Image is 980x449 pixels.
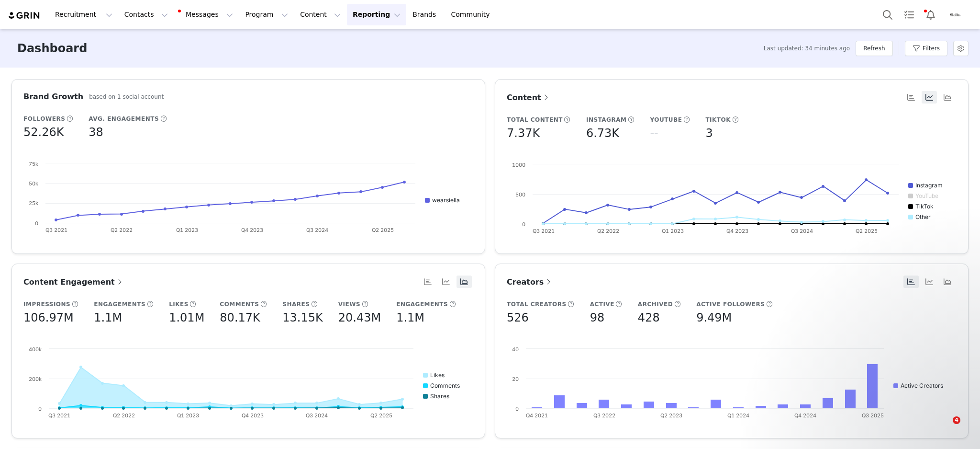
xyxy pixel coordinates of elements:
[905,41,947,56] button: Filters
[169,300,189,309] h5: Likes
[29,376,42,382] text: 200k
[507,309,529,326] h5: 526
[705,125,713,142] h5: 3
[294,4,346,25] button: Content
[220,309,260,326] h5: 80.17K
[29,161,38,167] text: 75k
[597,228,619,234] text: Q2 2022
[49,4,118,25] button: Recruitment
[94,309,122,326] h5: 1.1M
[586,125,619,142] h5: 6.73K
[407,4,445,25] a: Brands
[915,213,931,220] text: Other
[764,44,850,53] span: Last updated: 34 minutes ago
[338,309,381,326] h5: 20.43M
[89,92,164,101] h5: based on 1 social account
[856,228,878,234] text: Q2 2025
[696,309,732,326] h5: 9.49M
[372,227,394,233] text: Q2 2025
[953,416,960,424] span: 4
[899,4,920,25] a: Tasks
[89,124,103,141] h5: 38
[306,227,328,233] text: Q3 2024
[650,115,682,124] h5: YouTube
[915,182,943,189] text: Instagram
[526,412,548,419] text: Q4 2021
[241,227,263,233] text: Q4 2023
[590,309,605,326] h5: 98
[370,412,392,419] text: Q2 2025
[662,228,684,234] text: Q1 2023
[220,300,259,309] h5: Comments
[660,412,682,419] text: Q2 2023
[282,309,323,326] h5: 13.15K
[512,161,525,168] text: 1000
[282,300,310,309] h5: Shares
[347,4,406,25] button: Reporting
[726,228,748,234] text: Q4 2023
[920,4,941,25] button: Notifications
[507,277,553,287] span: Creators
[445,4,500,25] a: Community
[242,412,264,419] text: Q4 2023
[727,412,749,419] text: Q1 2024
[856,41,892,56] button: Refresh
[507,93,551,102] span: Content
[638,309,660,326] h5: 428
[507,115,563,124] h5: Total Content
[507,276,553,288] a: Creators
[650,125,658,142] h5: --
[23,276,124,288] a: Content Engagement
[23,124,64,141] h5: 52.26K
[119,4,174,25] button: Contacts
[507,125,540,142] h5: 7.37K
[176,227,198,233] text: Q1 2023
[338,300,360,309] h5: Views
[113,412,135,419] text: Q2 2022
[877,4,898,25] button: Search
[29,180,38,187] text: 50k
[45,227,67,233] text: Q3 2021
[29,346,42,353] text: 400k
[23,300,70,309] h5: Impressions
[512,346,519,353] text: 40
[512,376,519,382] text: 20
[396,300,448,309] h5: Engagements
[779,356,970,423] iframe: Intercom notifications message
[17,40,87,57] h3: Dashboard
[306,412,328,419] text: Q3 2024
[515,191,525,198] text: 500
[169,309,204,326] h5: 1.01M
[8,11,41,20] img: grin logo
[23,309,74,326] h5: 106.97M
[430,392,449,400] text: Shares
[48,412,70,419] text: Q3 2021
[522,221,525,228] text: 0
[94,300,145,309] h5: Engagements
[23,91,83,103] h3: Brand Growth
[23,277,124,287] span: Content Engagement
[177,412,199,419] text: Q1 2023
[396,309,424,326] h5: 1.1M
[507,92,551,104] a: Content
[590,300,614,309] h5: Active
[23,115,65,123] h5: Followers
[507,300,567,309] h5: Total Creators
[933,416,956,439] iframe: Intercom live chat
[174,4,239,25] button: Messages
[791,228,813,234] text: Q3 2024
[432,196,460,204] text: wearsiella
[430,382,460,389] text: Comments
[586,115,627,124] h5: Instagram
[638,300,673,309] h5: Archived
[705,115,731,124] h5: TikTok
[915,203,934,210] text: TikTok
[38,405,42,412] text: 0
[947,7,963,23] img: 0ae5e4c0-9d96-43e8-a0bd-65e0067b99ad.png
[942,7,972,23] button: Profile
[533,228,555,234] text: Q3 2021
[430,371,445,379] text: Likes
[29,200,38,207] text: 25k
[35,220,38,227] text: 0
